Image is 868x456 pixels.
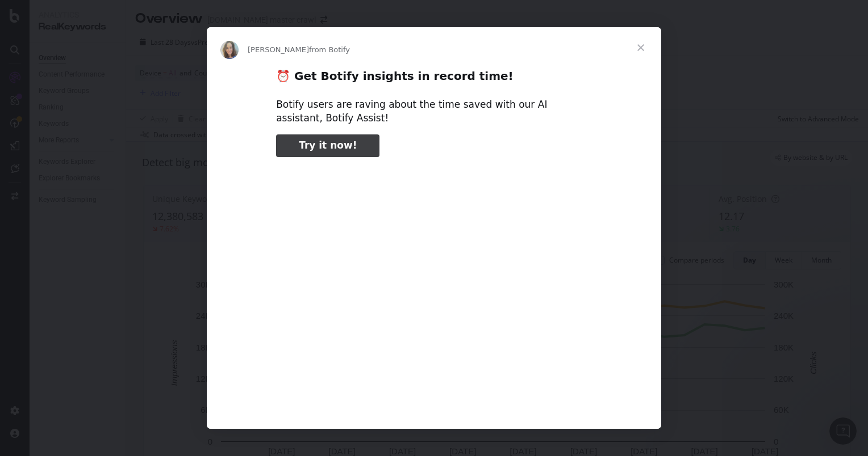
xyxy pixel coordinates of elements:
video: Play video [197,167,671,403]
span: [PERSON_NAME] [248,45,309,54]
span: Try it now! [299,140,357,151]
span: Close [620,27,661,68]
h2: ⏰ Get Botify insights in record time! [276,69,592,90]
img: Profile image for Colleen [220,41,239,59]
span: from Botify [309,45,350,54]
a: Try it now! [276,134,379,157]
div: Botify users are raving about the time saved with our AI assistant, Botify Assist! [276,98,592,125]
